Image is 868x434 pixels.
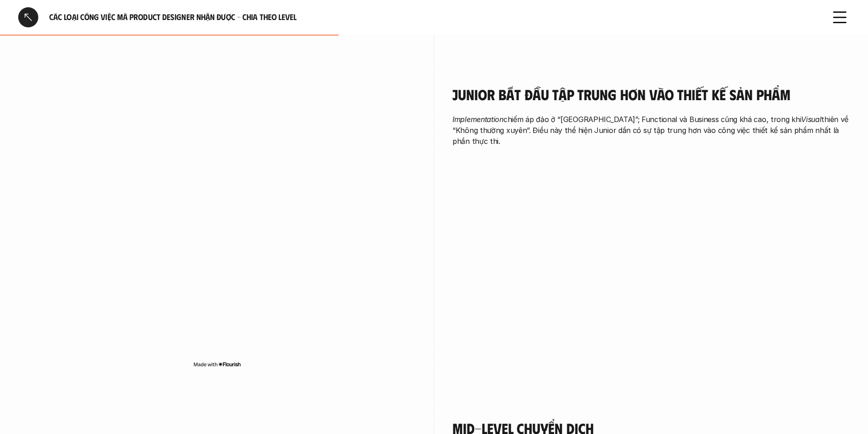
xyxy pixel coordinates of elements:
[452,114,850,147] p: chiếm áp đảo ở “[GEOGRAPHIC_DATA]”; Functional và Business cũng khá cao, trong khi thiên về “Khôn...
[49,12,819,22] h6: Các loại công việc mà Product Designer nhận được - Chia theo Level
[452,115,503,124] em: Implementation
[801,115,821,124] em: Visual
[18,86,416,359] iframe: Interactive or visual content
[193,361,241,368] img: Made with Flourish
[452,86,850,103] h4: Junior bắt đầu tập trung hơn vào thiết kế sản phẩm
